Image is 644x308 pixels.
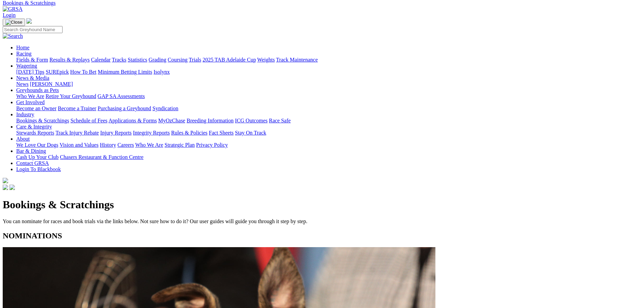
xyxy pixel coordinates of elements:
[16,136,30,142] a: About
[5,20,22,25] img: Close
[3,12,16,18] a: Login
[16,99,45,105] a: Get Involved
[16,124,52,129] a: Care & Integrity
[269,118,290,123] a: Race Safe
[16,105,641,112] div: Get Involved
[165,142,195,148] a: Strategic Plan
[3,19,25,26] button: Toggle navigation
[189,57,201,63] a: Trials
[202,57,256,63] a: 2025 TAB Adelaide Cup
[168,57,188,63] a: Coursing
[153,69,170,75] a: Isolynx
[16,81,641,87] div: News & Media
[3,178,8,183] img: logo-grsa-white.png
[16,154,58,160] a: Cash Up Your Club
[187,118,234,123] a: Breeding Information
[235,130,266,136] a: Stay On Track
[58,105,96,111] a: Become a Trainer
[3,231,641,240] h2: NOMINATIONS
[276,57,318,63] a: Track Maintenance
[46,93,96,99] a: Retire Your Greyhound
[16,81,28,87] a: News
[235,118,267,123] a: ICG Outcomes
[60,154,143,160] a: Chasers Restaurant & Function Centre
[100,130,132,136] a: Injury Reports
[112,57,126,63] a: Tracks
[16,112,34,117] a: Industry
[149,57,166,63] a: Grading
[16,160,49,166] a: Contact GRSA
[16,142,58,148] a: We Love Our Dogs
[152,105,178,111] a: Syndication
[46,69,69,75] a: SUREpick
[98,69,152,75] a: Minimum Betting Limits
[133,130,170,136] a: Integrity Reports
[16,57,48,63] a: Fields & Form
[16,130,54,136] a: Stewards Reports
[16,142,641,148] div: About
[135,142,163,148] a: Who We Are
[16,57,641,63] div: Racing
[3,6,23,12] img: GRSA
[16,130,641,136] div: Care & Integrity
[3,33,23,39] img: Search
[3,218,641,224] p: You can nominate for races and book trials via the links below. Not sure how to do it? Our user g...
[16,45,29,50] a: Home
[16,148,46,154] a: Bar & Dining
[3,198,641,211] h1: Bookings & Scratchings
[196,142,228,148] a: Privacy Policy
[49,57,90,63] a: Results & Replays
[91,57,111,63] a: Calendar
[16,63,37,69] a: Wagering
[16,93,641,99] div: Greyhounds as Pets
[16,118,69,123] a: Bookings & Scratchings
[16,69,44,75] a: [DATE] Tips
[98,105,151,111] a: Purchasing a Greyhound
[171,130,208,136] a: Rules & Policies
[3,26,63,33] input: Search
[70,69,97,75] a: How To Bet
[209,130,234,136] a: Fact Sheets
[30,81,73,87] a: [PERSON_NAME]
[109,118,157,123] a: Applications & Forms
[98,93,145,99] a: GAP SA Assessments
[158,118,185,123] a: MyOzChase
[16,87,59,93] a: Greyhounds as Pets
[16,69,641,75] div: Wagering
[16,93,44,99] a: Who We Are
[257,57,275,63] a: Weights
[128,57,147,63] a: Statistics
[16,166,61,172] a: Login To Blackbook
[70,118,107,123] a: Schedule of Fees
[16,118,641,124] div: Industry
[59,142,98,148] a: Vision and Values
[117,142,134,148] a: Careers
[9,185,15,190] img: twitter.svg
[16,75,49,81] a: News & Media
[16,154,641,160] div: Bar & Dining
[100,142,116,148] a: History
[26,18,32,24] img: logo-grsa-white.png
[16,51,31,56] a: Racing
[3,185,8,190] img: facebook.svg
[55,130,99,136] a: Track Injury Rebate
[16,105,56,111] a: Become an Owner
